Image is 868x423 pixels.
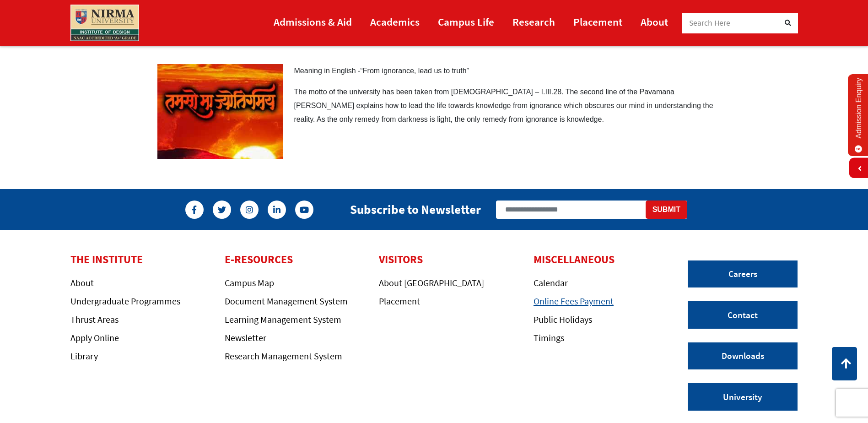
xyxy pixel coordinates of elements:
span: Search Here [689,18,731,28]
a: Campus Map [225,277,274,288]
a: Research [512,11,555,32]
a: Timings [534,332,564,343]
a: Placement [379,295,420,307]
img: Tam-so-Maa-Image_06052017_114444AM [157,64,283,159]
img: main_logo [70,5,139,41]
a: Public Holidays [534,314,592,325]
a: Admissions & Aid [274,11,352,32]
a: Document Management System [225,295,348,307]
a: Learning Management System [225,314,341,325]
a: Apply Online [70,332,119,343]
a: Thrust Areas [70,314,119,325]
a: Academics [370,11,420,32]
a: Careers [688,260,798,288]
h2: Subscribe to Newsletter [350,202,481,217]
a: About [GEOGRAPHIC_DATA] [379,277,484,288]
a: Calendar [534,277,568,288]
p: The motto of the university has been taken from [DEMOGRAPHIC_DATA] – I.III.28. The second line of... [157,85,729,126]
a: Placement [573,11,622,32]
a: Newsletter [225,332,266,343]
a: About [641,11,668,32]
a: Undergraduate Programmes [70,295,180,307]
a: Contact [688,301,798,329]
button: Submit [646,201,687,219]
p: Meaning in English -“From ignorance, lead us to truth” [157,64,729,78]
a: Campus Life [438,11,494,32]
a: Research Management System [225,350,342,362]
a: University [688,383,798,411]
a: Library [70,350,98,362]
a: About [70,277,94,288]
a: Online Fees Payment [534,295,614,307]
a: Downloads [688,342,798,370]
